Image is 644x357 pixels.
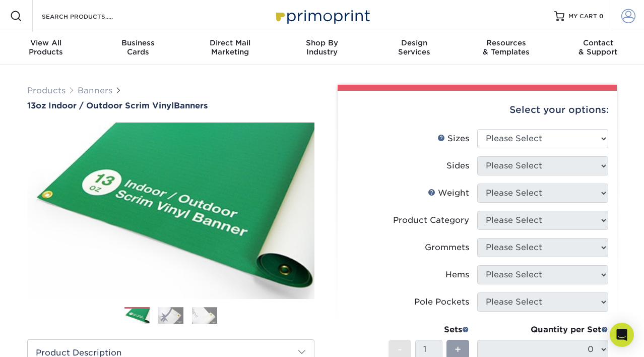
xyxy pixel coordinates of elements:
a: 13oz Indoor / Outdoor Scrim VinylBanners [27,101,314,110]
div: & Templates [460,38,552,56]
input: SEARCH PRODUCTS..... [41,10,139,22]
a: Contact& Support [552,32,644,65]
a: Resources& Templates [460,32,552,65]
img: Primoprint [272,5,372,27]
div: Select your options: [346,91,609,129]
div: Sizes [437,133,469,145]
div: Industry [276,38,368,56]
div: Product Category [393,214,469,226]
span: MY CART [568,12,597,21]
a: BusinessCards [92,32,184,65]
div: Weight [428,187,469,199]
div: Services [368,38,460,56]
span: Design [368,38,460,47]
span: Contact [552,38,644,47]
span: 0 [599,13,604,20]
a: Shop ByIndustry [276,32,368,65]
a: Direct MailMarketing [184,32,276,65]
div: Hems [445,269,469,281]
a: DesignServices [368,32,460,65]
div: Marketing [184,38,276,56]
div: Pole Pockets [414,296,469,308]
div: Quantity per Set [477,324,608,336]
div: Open Intercom Messenger [610,323,634,347]
div: Sides [446,160,469,172]
a: Products [27,86,66,95]
span: + [455,342,461,357]
img: Banners 03 [192,307,217,324]
div: Cards [92,38,184,56]
span: Direct Mail [184,38,276,47]
span: Business [92,38,184,47]
div: Grommets [425,242,469,254]
span: Shop By [276,38,368,47]
span: - [398,342,402,357]
span: Resources [460,38,552,47]
div: & Support [552,38,644,56]
a: Banners [78,86,112,95]
img: 13oz Indoor / Outdoor Scrim Vinyl 01 [27,111,314,310]
h1: Banners [27,101,314,110]
div: Sets [389,324,469,336]
img: Banners 01 [124,308,150,325]
img: Banners 02 [158,307,183,324]
span: 13oz Indoor / Outdoor Scrim Vinyl [27,101,174,110]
